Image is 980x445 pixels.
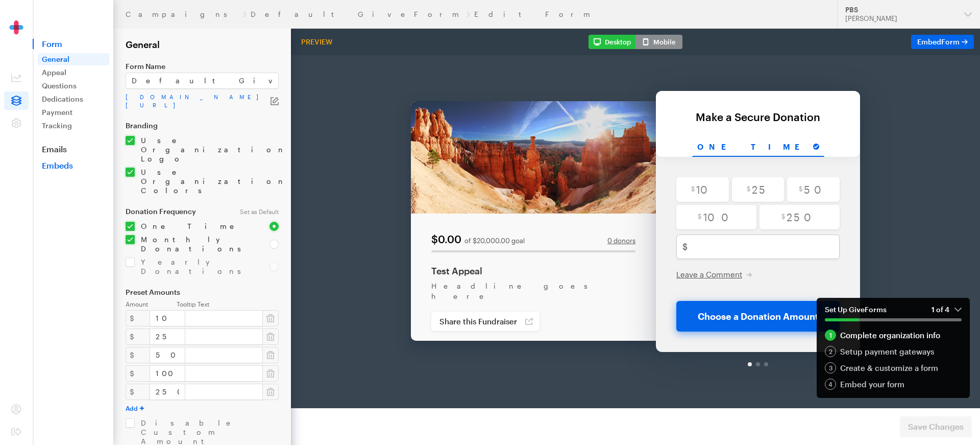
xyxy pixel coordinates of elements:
span: Form [941,37,960,46]
label: Branding [126,122,279,130]
img: GettyImages-538783155-S.JPG [120,46,365,158]
a: 0 donors [316,182,345,189]
label: Use Organization Colors [135,168,279,195]
a: EmbedForm [911,35,974,49]
div: $ [126,310,150,326]
a: Dedications [38,93,109,105]
div: Make a Secure Donation [375,56,559,67]
div: $ [126,384,150,400]
button: Leave a Comment [385,214,461,224]
a: Embeds [33,160,113,171]
a: General [38,53,109,65]
button: Set Up GiveForms1 of 4 [817,298,970,330]
div: Test Appeal [140,209,345,222]
a: Payment [38,106,109,119]
div: $ [126,347,150,363]
a: Appeal [38,66,109,79]
div: [PERSON_NAME] [845,14,956,23]
div: Headline goes here [140,226,345,246]
div: 4 [825,379,836,390]
div: Embed your form [825,379,962,390]
span: Embed [917,37,960,46]
label: Preset Amounts [126,288,279,296]
a: 4 Embed your form [825,379,962,390]
div: 3 [825,362,836,373]
label: Amount [126,300,177,308]
a: 3 Create & customize a form [825,362,962,373]
h2: General [126,39,279,50]
div: Set as Default [234,207,285,216]
div: Complete organization info [825,330,962,341]
label: Form Name [126,62,279,71]
div: $ [126,329,150,345]
span: Form [33,39,113,49]
div: $0.00 [140,179,170,189]
div: 2 [825,346,836,357]
div: Setup payment gateways [825,346,962,357]
a: Campaigns [126,10,238,18]
div: of $20,000.00 goal [174,182,234,189]
span: Leave a Comment [385,215,451,224]
a: Tracking [38,120,109,132]
label: Use Organization Logo [135,136,279,163]
div: $ [126,365,150,382]
a: 2 Setup payment gateways [825,346,962,357]
button: Choose a Donation Amount [385,246,549,276]
button: Mobile [635,35,682,49]
a: 1 Complete organization info [825,330,962,341]
div: Create & customize a form [825,362,962,373]
div: PBS [845,6,956,14]
div: 1 [825,330,836,341]
div: Preview [297,37,336,46]
a: Emails [33,144,113,154]
a: Questions [38,80,109,92]
button: Add [126,404,144,412]
a: Default GiveForm [251,10,462,18]
label: Donation Frequency [126,207,228,216]
em: 1 of 4 [932,305,962,314]
a: Share this Fundraiser [140,256,249,276]
label: Tooltip Text [177,300,279,308]
a: [DOMAIN_NAME][URL] [126,93,271,109]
